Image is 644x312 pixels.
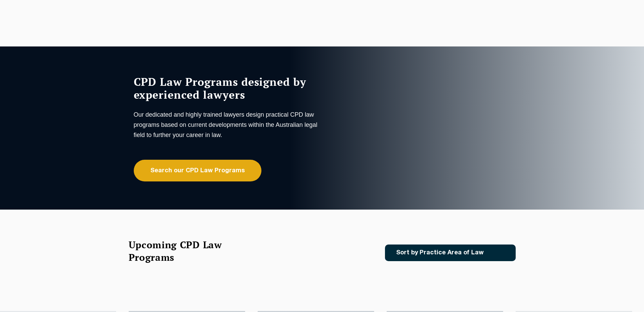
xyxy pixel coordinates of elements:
img: Icon [495,250,502,256]
a: Search our CPD Law Programs [134,160,261,181]
p: Our dedicated and highly trained lawyers design practical CPD law programs based on current devel... [134,110,320,140]
h1: CPD Law Programs designed by experienced lawyers [134,75,320,101]
h2: Upcoming CPD Law Programs [129,238,239,264]
a: Sort by Practice Area of Law [385,245,516,261]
